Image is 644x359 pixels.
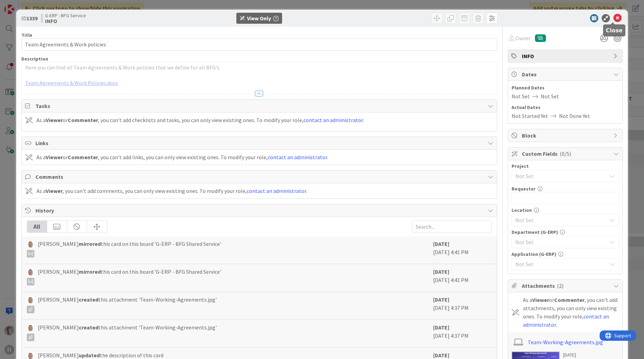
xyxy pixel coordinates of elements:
b: [DATE] [433,352,449,359]
span: Tasks [35,102,484,110]
b: INFO [45,18,86,24]
span: INFO [522,52,610,60]
b: created [79,296,98,303]
div: Department (G-ERP) [512,230,619,235]
span: Custom Fields [522,150,610,158]
div: As a or , you can't add attachments, you can only view existing ones. To modify your role, . [523,296,619,329]
b: [DATE] [433,324,449,331]
b: Commenter [68,154,98,161]
span: [PERSON_NAME] this attachment 'Team-Working-Agreements.jpg' [38,323,217,341]
label: Requester [512,186,536,192]
img: lD [27,296,34,304]
b: Commenter [554,296,584,303]
label: Title [21,32,32,38]
span: [PERSON_NAME] this card on this board 'G-ERP - BFG Shared Service' [38,268,221,285]
span: Planned Dates [512,84,619,91]
span: Not Started Yet [512,112,548,120]
div: [DATE] 4:37 PM [433,323,492,344]
a: Team Agreements & Work Policies.docx [25,79,118,86]
p: Here you can find all Team Agreements & Work policies that we define for all BFG's [25,64,493,72]
b: mirrored [79,240,101,247]
span: Block [522,131,610,140]
div: As a , you can't add comments, you can only view existing ones. To modify your role, . [36,187,307,195]
span: Not Done Yet [559,112,590,120]
img: lD [27,324,34,331]
span: [PERSON_NAME] this attachment 'Team-Working-Agreements.jpg' [38,295,217,313]
span: Owner [515,34,531,42]
span: Attachments [522,282,610,290]
span: Not Set [512,92,530,100]
b: updated [79,352,100,359]
input: type card name here... [21,38,497,51]
span: Support [14,1,31,9]
div: As a or , you can't add checklists and tasks, you can only view existing ones. To modify your rol... [36,116,364,124]
span: Not Set [541,92,559,100]
div: As a or , you can't add links, you can only view existing ones. To modify your role, . [36,153,328,161]
span: Actual Dates [512,104,619,111]
span: ( 2 ) [557,282,563,289]
a: contact an administrator [303,117,363,123]
span: Not Set [515,238,607,246]
img: lD [27,240,34,248]
div: [DATE] 4:41 PM [433,268,492,288]
span: Description [21,56,48,62]
span: G-ERP - BFG Service [45,13,86,18]
div: [DATE] [563,351,600,359]
b: [DATE] [433,240,449,247]
span: History [35,206,484,215]
span: Not Set [515,260,607,268]
b: [DATE] [433,268,449,275]
h5: Close [606,27,623,34]
span: [PERSON_NAME] this card on this board 'G-ERP - BFG Shared Service' [38,240,221,258]
b: Commenter [68,117,98,123]
b: 1339 [26,15,37,22]
a: contact an administrator [268,154,327,161]
a: contact an administrator [247,187,306,194]
b: Viewer [46,187,63,194]
span: Not Set [515,216,607,224]
span: ( 0/5 ) [560,150,571,157]
a: Team-Working-Agreements.jpg [528,338,603,346]
b: Viewer [46,117,63,123]
div: Project [512,164,619,168]
b: [DATE] [433,296,449,303]
input: Search... [412,220,492,233]
span: Links [35,139,484,147]
span: Comments [35,173,484,181]
div: Application (G-ERP) [512,252,619,257]
b: Viewer [532,296,549,303]
span: Dates [522,70,610,78]
div: View Only [247,14,271,22]
b: mirrored [79,268,101,275]
b: created [79,324,98,331]
div: [DATE] 4:37 PM [433,295,492,316]
span: Not Set [515,171,603,181]
div: All [27,221,47,232]
div: [DATE] 4:41 PM [433,240,492,260]
span: ID [21,14,37,22]
div: Location [512,208,619,213]
img: lD [27,268,34,276]
b: Viewer [46,154,63,161]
